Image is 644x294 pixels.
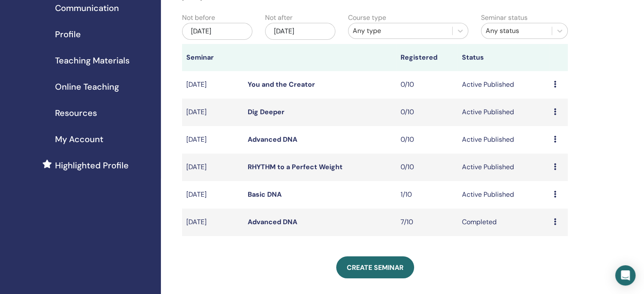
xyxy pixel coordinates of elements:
[396,154,458,181] td: 0/10
[248,80,315,89] a: You and the Creator
[458,181,550,209] td: Active Published
[248,217,297,226] a: Advanced DNA
[55,28,81,41] span: Profile
[55,2,119,14] span: Communication
[396,181,458,209] td: 1/10
[486,26,547,36] div: Any status
[458,44,550,71] th: Status
[182,71,243,99] td: [DATE]
[248,135,297,144] a: Advanced DNA
[55,159,129,172] span: Highlighted Profile
[353,26,448,36] div: Any type
[182,99,243,126] td: [DATE]
[182,181,243,209] td: [DATE]
[182,209,243,236] td: [DATE]
[182,23,252,40] div: [DATE]
[265,23,335,40] div: [DATE]
[182,126,243,154] td: [DATE]
[396,44,458,71] th: Registered
[55,107,97,119] span: Resources
[396,99,458,126] td: 0/10
[248,190,282,199] a: Basic DNA
[396,71,458,99] td: 0/10
[182,44,243,71] th: Seminar
[182,154,243,181] td: [DATE]
[396,209,458,236] td: 7/10
[248,162,343,171] a: RHYTHM to a Perfect Weight
[481,13,528,23] label: Seminar status
[347,263,404,272] span: Create seminar
[265,13,293,23] label: Not after
[336,256,414,278] a: Create seminar
[615,265,636,286] div: Open Intercom Messenger
[458,71,550,99] td: Active Published
[55,80,119,93] span: Online Teaching
[396,126,458,154] td: 0/10
[55,54,130,67] span: Teaching Materials
[348,13,386,23] label: Course type
[458,99,550,126] td: Active Published
[182,13,215,23] label: Not before
[458,126,550,154] td: Active Published
[248,107,285,116] a: Dig Deeper
[458,209,550,236] td: Completed
[55,133,103,146] span: My Account
[458,154,550,181] td: Active Published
